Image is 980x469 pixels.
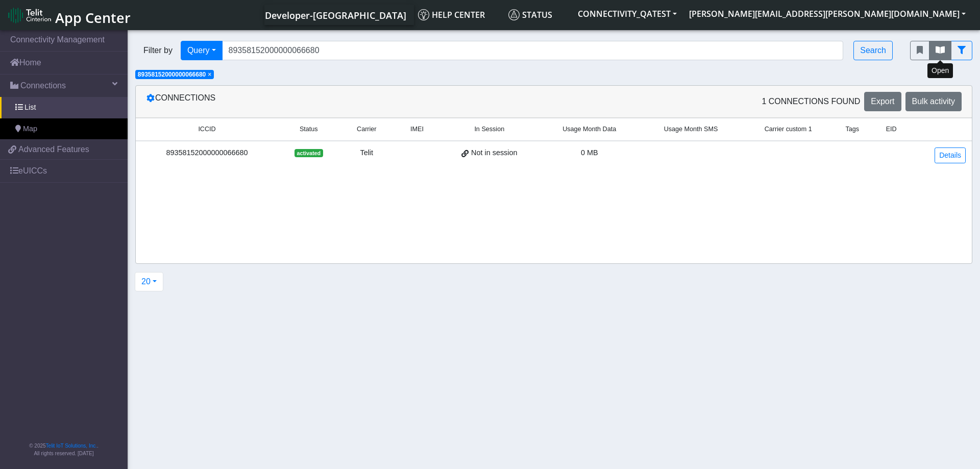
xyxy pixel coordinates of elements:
span: 89358152000000066680 [138,71,206,78]
div: Telit [346,147,388,159]
span: IMEI [410,125,424,134]
span: Tags [846,125,860,134]
span: Filter by [135,44,181,57]
button: Query [181,41,223,60]
span: Export [871,97,894,106]
button: Search [853,41,893,60]
span: Status [508,9,552,20]
img: knowledge.svg [418,9,429,20]
img: status.svg [508,9,520,20]
span: Help center [418,9,485,20]
span: 1 Connections found [762,95,860,108]
button: [PERSON_NAME][EMAIL_ADDRESS][PERSON_NAME][DOMAIN_NAME] [683,5,972,23]
div: Connections [138,92,554,111]
span: × [208,71,211,78]
span: 0 MB [581,149,598,157]
span: In Session [474,125,504,134]
span: Carrier [357,125,376,134]
a: Status [504,5,572,25]
span: Carrier custom 1 [765,125,812,134]
a: Details [935,147,966,163]
div: Open [927,63,953,78]
span: App Center [55,8,131,27]
span: Bulk activity [912,97,955,106]
span: List [24,102,36,113]
button: Bulk activity [905,92,962,111]
button: CONNECTIVITY_QATEST [572,5,683,23]
span: Usage Month Data [562,125,616,134]
span: Connections [20,80,66,92]
span: activated [295,149,323,157]
a: Help center [414,5,504,25]
button: Close [208,71,211,78]
button: 20 [135,272,163,291]
div: 89358152000000066680 [142,147,272,159]
a: Your current platform instance [264,5,406,25]
a: App Center [8,4,129,26]
span: Not in session [471,147,517,159]
button: Export [864,92,901,111]
div: fitlers menu [910,41,972,60]
span: Map [23,124,37,135]
a: Telit IoT Solutions, Inc. [46,443,97,449]
span: Advanced Features [18,143,89,156]
span: Developer-[GEOGRAPHIC_DATA] [265,9,406,21]
img: logo-telit-cinterion-gw-new.png [8,7,51,23]
span: ICCID [198,125,215,134]
span: Usage Month SMS [664,125,718,134]
input: Search... [222,41,844,60]
span: Status [300,125,318,134]
span: EID [886,125,897,134]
